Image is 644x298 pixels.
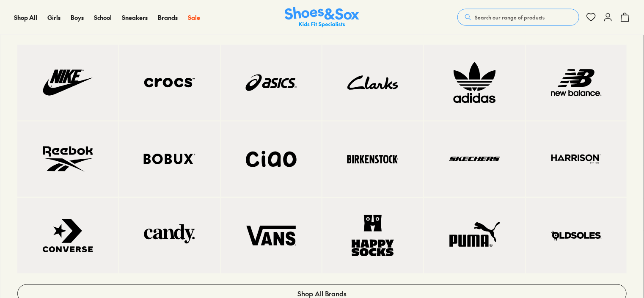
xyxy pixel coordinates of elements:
button: Search our range of products [457,9,579,26]
a: Shop All [14,13,37,22]
a: Boys [71,13,84,22]
a: Sale [188,13,200,22]
img: SNS_Logo_Responsive.svg [285,7,359,28]
button: Open gorgias live chat [4,3,30,28]
a: Shoes & Sox [285,7,359,28]
a: Brands [158,13,178,22]
span: Search our range of products [475,14,545,21]
a: School [94,13,112,22]
a: Girls [47,13,61,22]
a: Sneakers [122,13,148,22]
